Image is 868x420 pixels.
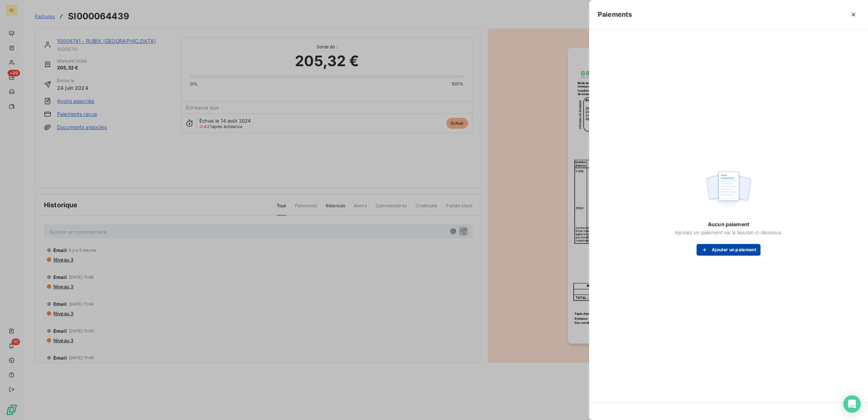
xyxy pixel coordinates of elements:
span: Ajoutez un paiement via le bouton ci-dessous. [675,229,782,235]
button: Ajouter un paiement [697,244,760,256]
img: empty state [705,167,752,212]
h5: Paiements [598,9,632,20]
div: Open Intercom Messenger [843,395,861,413]
span: Aucun paiement [708,221,749,228]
